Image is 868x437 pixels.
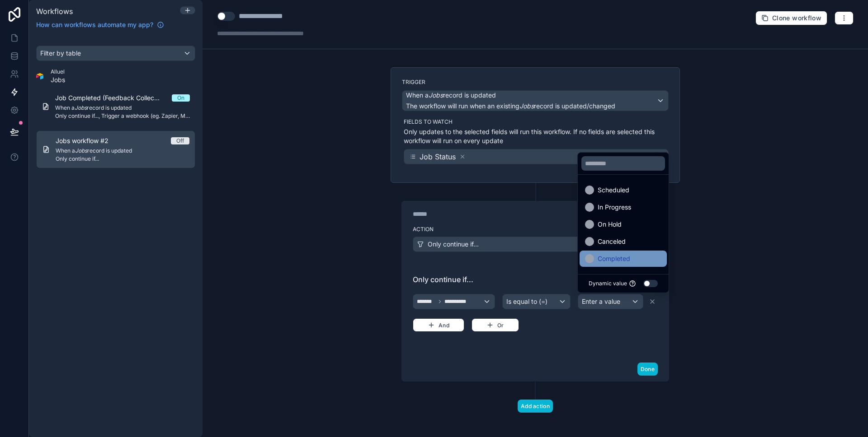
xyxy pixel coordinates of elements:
span: Scheduled [598,185,629,195]
span: Completed [598,253,630,264]
span: On Hold [598,219,622,230]
span: Canceled [598,236,626,247]
span: Dynamic value [589,280,627,287]
span: In Progress [598,202,631,213]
